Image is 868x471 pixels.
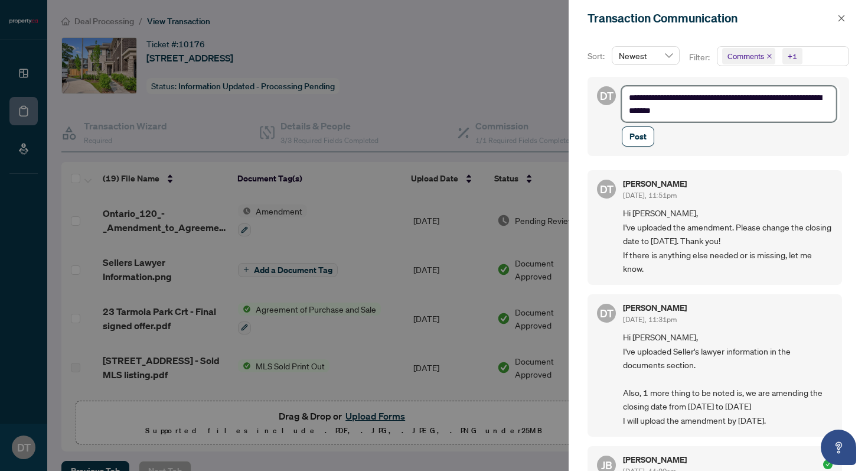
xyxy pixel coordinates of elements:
span: Newest [619,47,673,64]
span: close [837,14,846,22]
span: DT [600,305,614,321]
span: Comments [722,48,775,64]
h5: [PERSON_NAME] [623,456,687,464]
span: [DATE], 11:31pm [623,315,677,324]
span: Post [629,127,647,146]
span: close [766,53,772,59]
span: Hi [PERSON_NAME], I've uploaded the amendment. Please change the closing date to [DATE]. Thank yo... [623,206,833,275]
span: check-circle [823,460,833,469]
span: Comments [727,50,764,62]
span: DT [600,87,614,104]
h5: [PERSON_NAME] [623,304,687,312]
h5: [PERSON_NAME] [623,180,687,188]
span: Hi [PERSON_NAME], I've uploaded Seller's lawyer information in the documents section. Also, 1 mor... [623,330,833,427]
button: Post [622,126,654,147]
div: Transaction Communication [588,9,834,27]
div: +1 [788,50,797,62]
button: Open asap [821,430,856,465]
p: Sort: [588,50,607,63]
span: [DATE], 11:51pm [623,191,677,200]
span: DT [600,181,614,197]
p: Filter: [689,51,712,64]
